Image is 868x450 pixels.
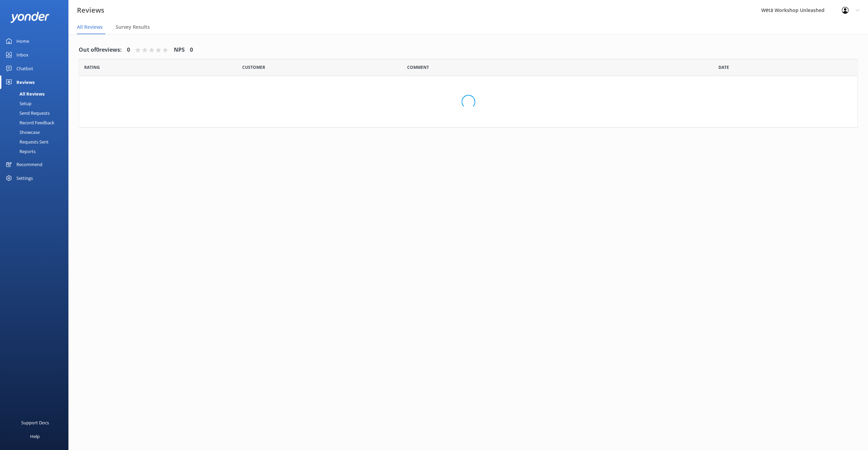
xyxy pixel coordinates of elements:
span: All Reviews [77,24,103,30]
div: Inbox [16,48,28,62]
a: Reports [4,147,68,156]
a: Send Requests [4,108,68,118]
a: Showcase [4,127,68,137]
div: Settings [16,171,33,185]
a: All Reviews [4,89,68,99]
div: Help [30,429,40,443]
a: Requests Sent [4,137,68,147]
span: Date [84,64,100,71]
div: Showcase [4,127,40,137]
div: Reviews [16,75,35,89]
span: Question [407,64,429,71]
div: All Reviews [4,89,44,99]
a: Record Feedback [4,118,68,127]
h4: Out of 0 reviews: [79,46,122,54]
div: Record Feedback [4,118,54,127]
div: Reports [4,147,36,156]
div: Support Docs [21,416,49,429]
div: Setup [4,99,31,108]
h4: 0 [127,46,130,54]
span: Date [718,64,729,71]
h4: NPS [174,46,185,54]
div: Home [16,34,29,48]
img: yonder-white-logo.png [10,12,50,23]
div: Send Requests [4,108,50,118]
span: Date [242,64,265,71]
div: Requests Sent [4,137,49,147]
h3: Reviews [77,5,104,16]
span: Survey Results [116,24,150,30]
a: Setup [4,99,68,108]
div: Chatbot [16,62,33,75]
h4: 0 [190,46,193,54]
div: Recommend [16,158,42,171]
